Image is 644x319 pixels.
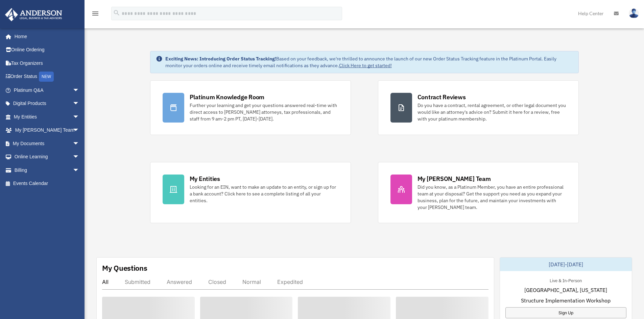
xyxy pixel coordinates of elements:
[5,70,90,84] a: Order StatusNEW
[39,72,54,82] div: NEW
[242,278,261,285] div: Normal
[208,278,226,285] div: Closed
[73,163,86,177] span: arrow_drop_down
[150,80,351,135] a: Platinum Knowledge Room Further your learning and get your questions answered real-time with dire...
[190,184,338,204] div: Looking for an EIN, want to make an update to an entity, or sign up for a bank account? Click her...
[418,184,566,211] div: Did you know, as a Platinum Member, you have an entire professional team at your disposal? Get th...
[378,80,579,135] a: Contract Reviews Do you have a contract, rental agreement, or other legal document you would like...
[73,150,86,164] span: arrow_drop_down
[91,12,99,18] a: menu
[5,163,90,177] a: Billingarrow_drop_down
[190,102,338,122] div: Further your learning and get your questions answered real-time with direct access to [PERSON_NAM...
[165,56,276,62] strong: Exciting News: Introducing Order Status Tracking!
[5,56,90,70] a: Tax Organizers
[5,43,90,57] a: Online Ordering
[5,124,90,137] a: My [PERSON_NAME] Teamarrow_drop_down
[339,62,392,69] a: Click Here to get started!
[73,110,86,124] span: arrow_drop_down
[73,97,86,111] span: arrow_drop_down
[73,83,86,97] span: arrow_drop_down
[167,278,192,285] div: Answered
[125,278,150,285] div: Submitted
[418,102,566,122] div: Do you have a contract, rental agreement, or other legal document you would like an attorney's ad...
[5,110,90,124] a: My Entitiesarrow_drop_down
[102,278,109,285] div: All
[73,137,86,151] span: arrow_drop_down
[5,30,86,43] a: Home
[150,162,351,223] a: My Entities Looking for an EIN, want to make an update to an entity, or sign up for a bank accoun...
[73,124,86,137] span: arrow_drop_down
[500,258,632,271] div: [DATE]-[DATE]
[524,286,607,294] span: [GEOGRAPHIC_DATA], [US_STATE]
[5,97,90,110] a: Digital Productsarrow_drop_down
[5,137,90,150] a: My Documentsarrow_drop_down
[91,9,99,18] i: menu
[378,162,579,223] a: My [PERSON_NAME] Team Did you know, as a Platinum Member, you have an entire professional team at...
[544,276,587,284] div: Live & In-Person
[521,296,611,304] span: Structure Implementation Workshop
[418,175,491,183] div: My [PERSON_NAME] Team
[277,278,303,285] div: Expedited
[165,55,573,69] div: Based on your feedback, we're thrilled to announce the launch of our new Order Status Tracking fe...
[505,307,626,318] a: Sign Up
[190,93,265,101] div: Platinum Knowledge Room
[5,150,90,164] a: Online Learningarrow_drop_down
[5,177,90,190] a: Events Calendar
[102,263,147,273] div: My Questions
[190,175,220,183] div: My Entities
[629,8,639,18] img: User Pic
[113,9,120,17] i: search
[5,83,90,97] a: Platinum Q&Aarrow_drop_down
[418,93,466,101] div: Contract Reviews
[3,8,64,21] img: Anderson Advisors Platinum Portal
